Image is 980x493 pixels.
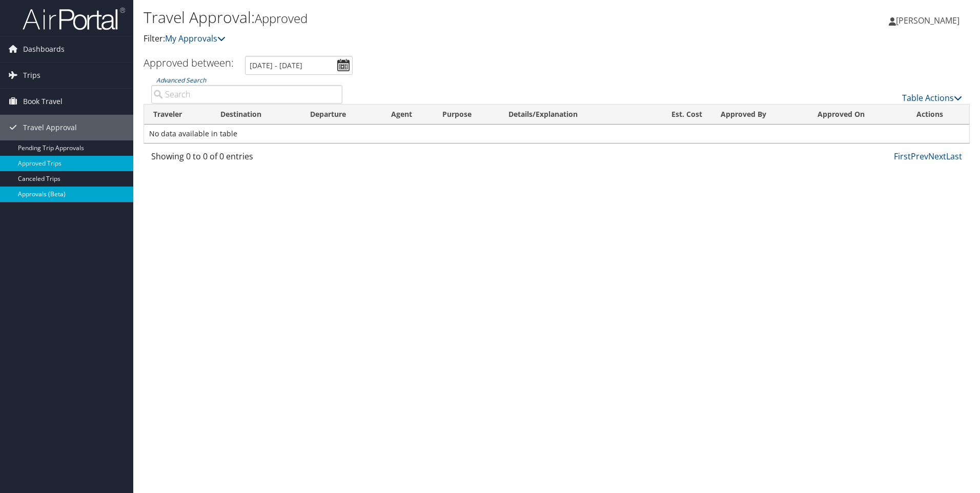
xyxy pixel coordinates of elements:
th: Approved By: activate to sort column ascending [711,105,808,125]
td: No data available in table [144,125,969,143]
a: First [894,151,911,162]
span: Book Travel [23,89,63,114]
input: [DATE] - [DATE] [245,56,353,75]
span: Travel Approval [23,115,77,140]
th: Traveler: activate to sort column ascending [144,105,211,125]
a: [PERSON_NAME] [889,5,970,36]
th: Details/Explanation [499,105,643,125]
a: Prev [911,151,928,162]
a: Advanced Search [156,76,206,85]
th: Destination: activate to sort column ascending [211,105,301,125]
a: Table Actions [902,92,962,104]
th: Agent [382,105,433,125]
span: Trips [23,63,40,88]
span: [PERSON_NAME] [896,15,959,26]
a: Next [928,151,946,162]
th: Purpose [433,105,499,125]
img: airportal-logo.png [23,7,125,31]
th: Est. Cost: activate to sort column ascending [643,105,711,125]
th: Approved On: activate to sort column ascending [808,105,908,125]
span: Dashboards [23,36,65,62]
th: Actions [907,105,969,125]
div: Showing 0 to 0 of 0 entries [151,150,342,168]
h1: Travel Approval: [144,7,695,28]
a: My Approvals [165,33,226,44]
input: Advanced Search [151,85,342,104]
p: Filter: [144,32,695,46]
small: Approved [255,10,308,27]
h3: Approved between: [144,56,234,70]
th: Departure: activate to sort column ascending [301,105,382,125]
a: Last [946,151,962,162]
